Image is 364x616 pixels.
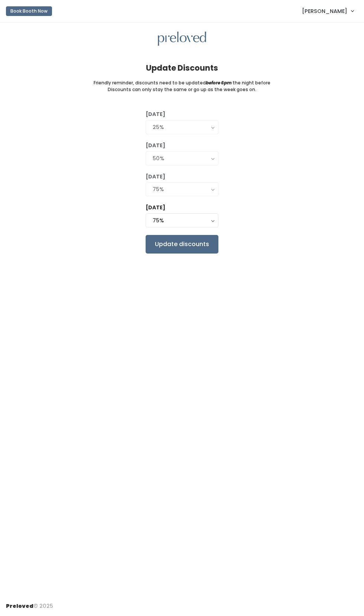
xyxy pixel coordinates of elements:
div: © 2025 [6,596,53,610]
button: 75% [146,213,218,228]
input: Update discounts [146,235,218,254]
div: 25% [153,123,211,131]
label: [DATE] [146,142,165,149]
img: preloved logo [158,32,206,46]
button: 75% [146,182,218,196]
small: Discounts can only stay the same or go up as the week goes on. [108,86,256,93]
button: 50% [146,151,218,165]
a: Book Booth Now [6,3,52,19]
i: before 6pm [206,80,232,86]
button: 25% [146,120,218,134]
a: [PERSON_NAME] [295,3,361,19]
div: 75% [153,216,211,225]
label: [DATE] [146,204,165,212]
div: 50% [153,154,211,162]
h4: Update Discounts [146,64,218,72]
span: [PERSON_NAME] [302,7,347,15]
small: Friendly reminder, discounts need to be updated the night before [94,80,270,86]
div: 75% [153,185,211,193]
label: [DATE] [146,110,165,118]
button: Book Booth Now [6,6,52,16]
label: [DATE] [146,173,165,181]
span: Preloved [6,602,33,610]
